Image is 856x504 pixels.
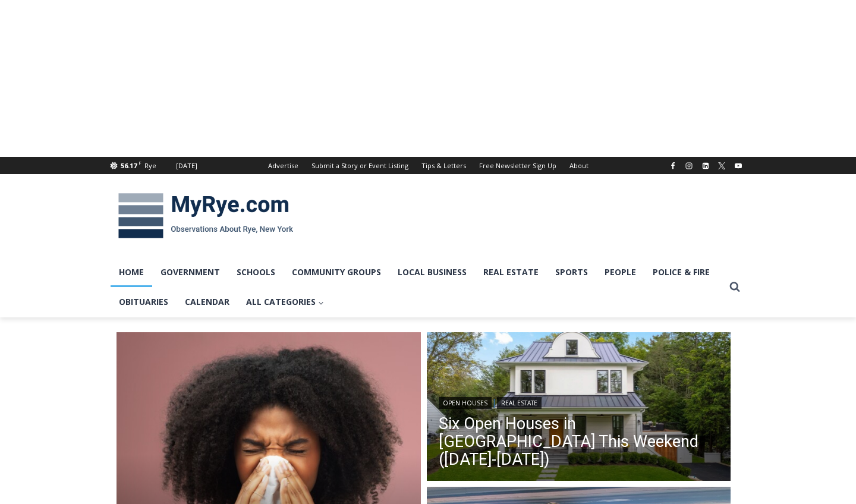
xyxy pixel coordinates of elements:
[731,159,745,173] a: YouTube
[439,415,719,468] a: Six Open Houses in [GEOGRAPHIC_DATA] This Weekend ([DATE]-[DATE])
[724,276,745,298] button: View Search Form
[111,287,177,317] a: Obituaries
[111,257,152,287] a: Home
[389,257,475,287] a: Local Business
[439,395,719,409] div: |
[139,159,141,166] span: F
[563,157,595,174] a: About
[176,160,197,171] div: [DATE]
[427,332,731,484] img: 3 Overdale Road, Rye
[497,397,542,409] a: Real Estate
[547,257,596,287] a: Sports
[284,257,389,287] a: Community Groups
[228,257,284,287] a: Schools
[475,257,547,287] a: Real Estate
[177,287,238,317] a: Calendar
[644,257,718,287] a: Police & Fire
[111,257,724,317] nav: Primary Navigation
[238,287,332,317] a: All Categories
[473,157,563,174] a: Free Newsletter Sign Up
[439,397,492,409] a: Open Houses
[262,157,595,174] nav: Secondary Navigation
[682,159,696,173] a: Instagram
[152,257,228,287] a: Government
[698,159,713,173] a: Linkedin
[427,332,731,484] a: Read More Six Open Houses in Rye This Weekend (October 4-5)
[262,157,305,174] a: Advertise
[715,159,729,173] a: X
[246,295,324,308] span: All Categories
[596,257,644,287] a: People
[144,160,156,171] div: Rye
[111,185,301,247] img: MyRye.com
[121,161,137,170] span: 56.17
[305,157,415,174] a: Submit a Story or Event Listing
[666,159,680,173] a: Facebook
[415,157,473,174] a: Tips & Letters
